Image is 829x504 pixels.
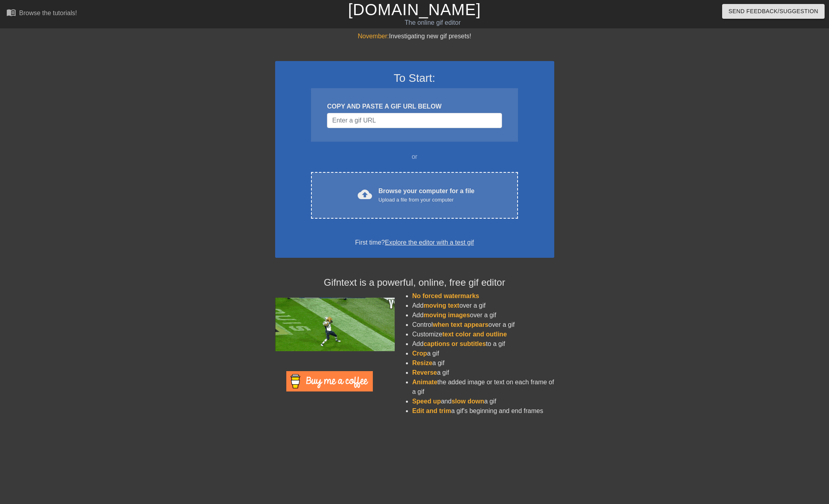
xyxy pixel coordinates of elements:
[358,187,372,202] span: cloud_upload
[412,310,554,320] li: Add over a gif
[412,368,554,378] li: a gif
[412,397,554,406] li: and a gif
[412,407,451,414] span: Edit and trim
[412,379,437,385] span: Animate
[423,302,459,309] span: moving text
[327,102,502,111] div: COPY AND PASTE A GIF URL BELOW
[286,238,544,247] div: First time?
[722,4,825,19] button: Send Feedback/Suggestion
[275,298,395,351] img: football_small.gif
[286,71,544,85] h3: To Start:
[412,398,441,405] span: Speed up
[358,33,389,40] span: November:
[433,321,488,328] span: when text appears
[275,277,554,289] h4: Gifntext is a powerful, online, free gif editor
[412,293,479,299] span: No forced watermarks
[412,369,437,376] span: Reverse
[412,301,554,310] li: Add over a gif
[412,330,554,339] li: Customize
[729,6,818,16] span: Send Feedback/Suggestion
[412,358,554,368] li: a gif
[280,18,585,28] div: The online gif editor
[6,8,77,20] a: Browse the tutorials!
[348,1,481,18] a: [DOMAIN_NAME]
[327,113,502,128] input: Username
[412,406,554,416] li: a gif's beginning and end frames
[412,339,554,349] li: Add to a gif
[378,196,475,204] div: Upload a file from your computer
[275,32,554,41] div: Investigating new gif presets!
[385,239,474,246] a: Explore the editor with a test gif
[412,360,433,366] span: Resize
[412,350,427,357] span: Crop
[6,8,16,17] span: menu_book
[378,186,475,204] div: Browse your computer for a file
[442,331,507,338] span: text color and outline
[412,349,554,358] li: a gif
[286,371,373,391] img: Buy Me A Coffee
[412,378,554,397] li: the added image or text on each frame of a gif
[423,340,486,347] span: captions or subtitles
[451,398,484,405] span: slow down
[423,312,470,318] span: moving images
[412,320,554,330] li: Control over a gif
[296,152,534,162] div: or
[19,10,77,16] div: Browse the tutorials!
